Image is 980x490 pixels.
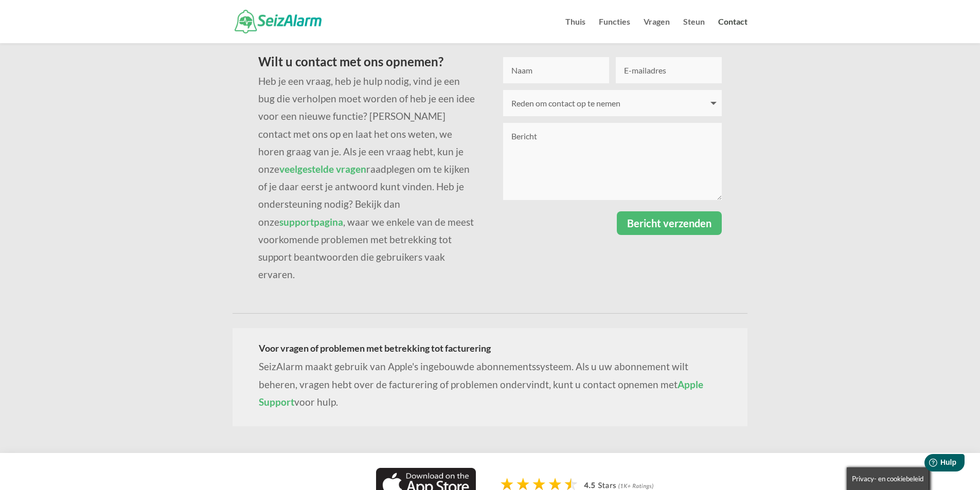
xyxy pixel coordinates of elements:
font: Contact [718,16,747,26]
a: Vragen [644,18,670,43]
button: Bericht verzenden [617,211,722,235]
font: Bericht verzenden [627,217,711,229]
input: E-mailadres [616,57,722,83]
font: Functies [599,16,630,26]
font: Heb je een vraag, heb je hulp nodig, vind je een bug die verholpen moet worden of heb je een idee... [258,75,475,175]
font: Wilt u contact met ons opnemen? [258,54,443,69]
a: Thuis [565,18,585,43]
font: SeizAlarm maakt gebruik van Apple's ingebouwde abonnementssysteem. Als u uw abonnement wilt beher... [259,360,688,390]
iframe: Help-widget-launcher [888,450,969,479]
font: Steun [683,16,705,26]
a: Steun [683,18,705,43]
font: Vragen [644,16,670,26]
font: Thuis [565,16,585,26]
font: Privacy- en cookiebeleid [852,475,923,483]
font: Voor vragen of problemen met betrekking tot facturering [259,342,491,354]
a: Contact [718,18,747,43]
a: Functies [599,18,630,43]
input: Naam [503,57,609,83]
img: SeizAlarm [235,10,322,33]
font: raadplegen om te kijken of je daar eerst je antwoord kunt vinden. Heb je ondersteuning nodig? Bek... [258,163,470,228]
a: veelgestelde vragen [279,163,366,175]
font: , waar we enkele van de meest voorkomende problemen met betrekking tot support beantwoorden die g... [258,216,474,281]
font: voor hulp. [294,396,338,408]
a: Apple Support [259,378,703,408]
a: supportpagina [279,216,343,228]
